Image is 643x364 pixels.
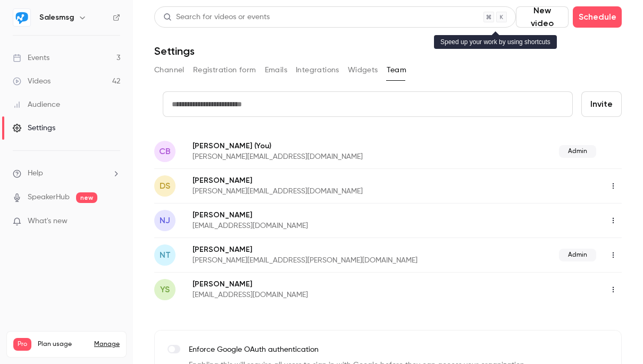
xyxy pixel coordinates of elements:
button: Integrations [296,62,339,79]
span: YS [160,283,170,296]
li: help-dropdown-opener [13,168,120,179]
a: Manage [94,340,120,349]
h1: Settings [154,45,195,57]
p: [EMAIL_ADDRESS][DOMAIN_NAME] [193,221,456,231]
p: [PERSON_NAME] [193,210,456,221]
p: [PERSON_NAME] [193,175,484,186]
p: [PERSON_NAME][EMAIL_ADDRESS][PERSON_NAME][DOMAIN_NAME] [193,255,488,266]
div: Settings [13,123,55,133]
div: Events [13,53,49,63]
span: new [76,192,97,203]
span: CB [159,145,171,158]
button: Team [387,62,407,79]
div: Videos [13,76,51,87]
span: Admin [559,145,596,158]
p: [PERSON_NAME] [193,279,456,290]
button: Registration form [193,62,256,79]
span: Plan usage [38,340,88,349]
span: Help [28,168,43,179]
img: Salesmsg [13,9,30,26]
p: [PERSON_NAME] [193,244,488,255]
p: [PERSON_NAME][EMAIL_ADDRESS][DOMAIN_NAME] [193,151,461,162]
span: NT [160,249,171,261]
a: SpeakerHub [28,192,70,203]
p: [EMAIL_ADDRESS][DOMAIN_NAME] [193,290,456,300]
h6: Salesmsg [39,12,74,23]
div: Search for videos or events [163,12,270,23]
button: Channel [154,62,185,79]
button: Emails [265,62,287,79]
div: Audience [13,99,60,110]
p: Enforce Google OAuth authentication [189,344,526,355]
span: Admin [559,249,596,261]
p: [PERSON_NAME][EMAIL_ADDRESS][DOMAIN_NAME] [193,186,484,197]
span: Pro [13,338,31,351]
button: Invite [581,91,622,117]
button: Widgets [348,62,378,79]
button: New video [516,6,569,28]
button: Schedule [573,6,622,28]
span: What's new [28,216,68,227]
span: DS [160,180,170,192]
span: NJ [160,214,170,227]
span: (You) [252,140,271,151]
p: [PERSON_NAME] [193,140,461,151]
